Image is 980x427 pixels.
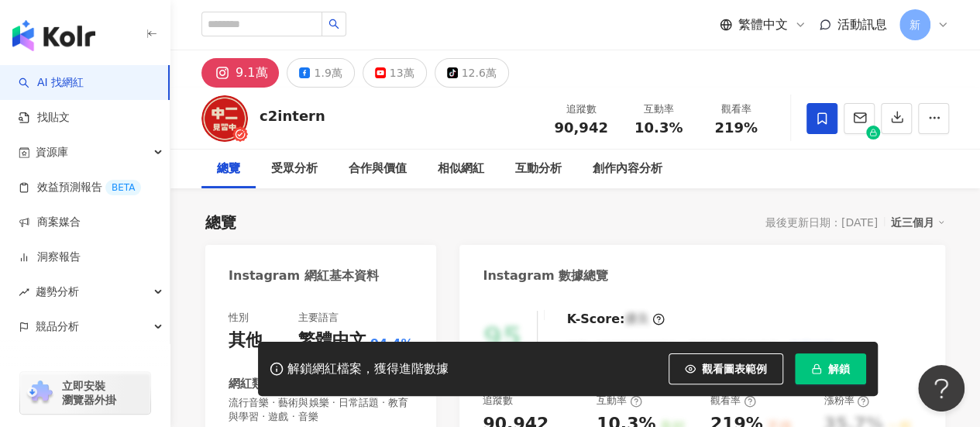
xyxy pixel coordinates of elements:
div: 性別 [229,311,249,325]
div: 12.6萬 [462,62,497,84]
span: 活動訊息 [837,17,887,32]
span: 解鎖 [828,363,850,375]
div: 漲粉率 [824,394,869,408]
div: 1.9萬 [314,62,342,84]
a: 效益預測報告BETA [19,180,141,195]
a: searchAI 找網紅 [19,75,84,91]
span: 90,942 [554,119,607,136]
div: 其他 [229,329,263,353]
a: 商案媒合 [19,215,81,230]
span: 94.4% [370,336,414,353]
div: 解鎖網紅檔案，獲得進階數據 [287,361,449,377]
div: 13萬 [390,62,414,84]
button: 觀看圖表範例 [669,353,783,384]
div: 9.1萬 [236,62,267,84]
div: 互動分析 [515,160,562,178]
a: chrome extension立即安裝 瀏覽器外掛 [20,372,150,414]
div: 繁體中文 [298,329,366,353]
span: 繁體中文 [738,16,788,33]
span: 新 [910,16,920,33]
a: 找貼文 [19,110,70,126]
div: Instagram 網紅基本資料 [229,267,379,284]
div: 受眾分析 [271,160,318,178]
span: 立即安裝 瀏覽器外掛 [62,379,116,407]
span: 流行音樂 · 藝術與娛樂 · 日常話題 · 教育與學習 · 遊戲 · 音樂 [229,396,413,424]
span: 219% [714,120,758,136]
div: K-Score : [566,311,665,328]
span: rise [19,287,29,298]
a: 洞察報告 [19,250,81,265]
div: 近三個月 [891,212,945,232]
div: 互動率 [597,394,642,408]
div: Instagram 數據總覽 [483,267,608,284]
span: 競品分析 [36,309,79,344]
button: 12.6萬 [435,58,509,88]
img: logo [12,20,95,51]
div: 互動率 [629,102,688,117]
div: 主要語言 [298,311,339,325]
div: 總覽 [205,212,236,233]
img: KOL Avatar [201,95,248,142]
div: 總覽 [217,160,240,178]
button: 1.9萬 [287,58,354,88]
span: 觀看圖表範例 [702,363,767,375]
div: 相似網紅 [438,160,484,178]
div: 觀看率 [710,394,756,408]
span: search [328,19,339,29]
div: c2intern [260,106,325,126]
div: 合作與價值 [349,160,407,178]
button: 9.1萬 [201,58,279,88]
span: 10.3% [634,120,683,136]
div: 創作內容分析 [593,160,662,178]
div: 最後更新日期：[DATE] [765,216,878,229]
div: 觀看率 [707,102,765,117]
img: chrome extension [25,381,55,405]
div: 追蹤數 [483,394,513,408]
button: 13萬 [363,58,427,88]
span: 趨勢分析 [36,274,79,309]
div: 追蹤數 [552,102,610,117]
button: 解鎖 [795,353,866,384]
span: 資源庫 [36,135,68,170]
